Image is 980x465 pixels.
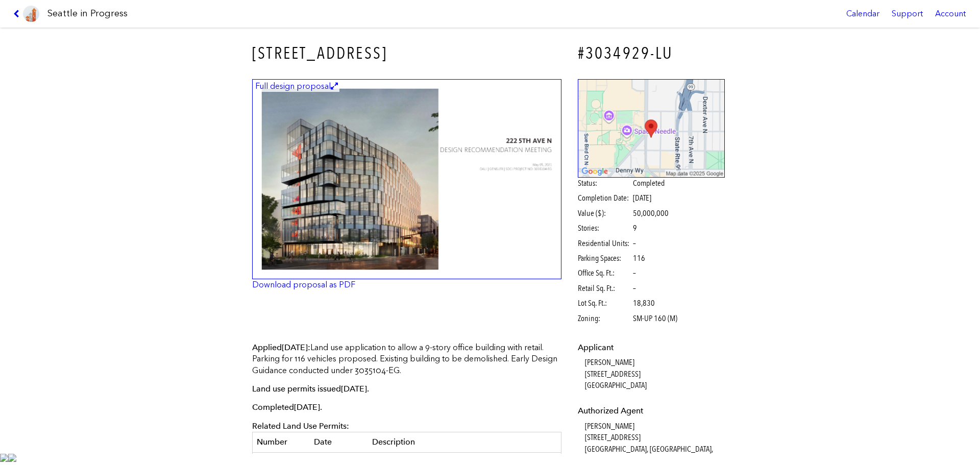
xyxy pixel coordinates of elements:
[578,267,631,279] span: Office Sq. Ft.:
[633,193,651,203] span: [DATE]
[578,342,725,353] dt: Applicant
[633,208,669,219] span: 50,000,000
[252,383,561,395] p: Land use permits issued .
[252,280,355,289] a: Download proposal as PDF
[578,208,631,219] span: Value ($):
[47,7,128,20] h1: Seattle in Progress
[578,238,631,249] span: Residential Units:
[578,298,631,309] span: Lot Sq. Ft.:
[23,6,39,22] img: favicon-96x96.png
[253,432,310,452] th: Number
[252,342,310,352] span: Applied :
[578,42,725,65] h4: #3034929-LU
[633,253,645,264] span: 116
[294,402,320,412] span: [DATE]
[633,313,677,324] span: SM-UP 160 (M)
[578,178,631,189] span: Status:
[282,342,308,352] span: [DATE]
[578,223,631,234] span: Stories:
[578,313,631,324] span: Zoning:
[252,42,561,65] h3: [STREET_ADDRESS]
[252,79,561,280] img: 1.jpg
[633,178,665,189] span: Completed
[585,357,725,391] dd: [PERSON_NAME] [STREET_ADDRESS] [GEOGRAPHIC_DATA]
[633,223,637,234] span: 9
[252,342,561,376] p: Land use application to allow a 9-story office building with retail. Parking for 116 vehicles pro...
[254,81,339,92] figcaption: Full design proposal
[578,192,631,204] span: Completion Date:
[252,79,561,280] a: Full design proposal
[578,79,725,178] img: staticmap
[578,405,725,417] dt: Authorized Agent
[368,432,561,452] th: Description
[252,402,561,413] p: Completed .
[252,421,349,431] span: Related Land Use Permits:
[633,238,636,249] span: –
[633,283,636,294] span: –
[578,283,631,294] span: Retail Sq. Ft.:
[310,432,368,452] th: Date
[633,267,636,279] span: –
[578,253,631,264] span: Parking Spaces:
[633,298,655,309] span: 18,830
[341,384,367,394] span: [DATE]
